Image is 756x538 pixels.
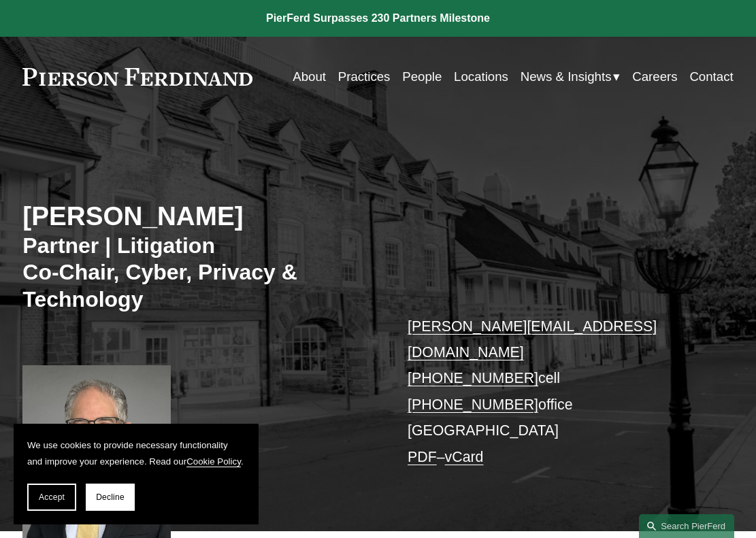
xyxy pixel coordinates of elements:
h3: Partner | Litigation Co-Chair, Cyber, Privacy & Technology [22,233,378,314]
a: vCard [445,449,484,465]
button: Accept [27,484,76,511]
a: Contact [689,64,733,89]
a: folder dropdown [521,64,621,89]
button: Decline [86,484,135,511]
a: Search this site [639,514,734,538]
a: [PHONE_NUMBER] [408,370,538,386]
span: Decline [96,492,125,502]
p: We use cookies to provide necessary functionality and improve your experience. Read our . [27,437,245,470]
span: Accept [39,492,65,502]
a: [PERSON_NAME][EMAIL_ADDRESS][DOMAIN_NAME] [408,318,657,360]
p: cell office [GEOGRAPHIC_DATA] – [408,314,704,470]
h2: [PERSON_NAME] [22,201,378,233]
a: Locations [454,64,508,89]
section: Cookie banner [14,424,259,524]
a: Careers [632,64,677,89]
a: Cookie Policy [186,456,241,467]
a: About [293,64,326,89]
a: [PHONE_NUMBER] [408,397,538,413]
a: People [402,64,442,89]
a: Practices [338,64,391,89]
span: News & Insights [521,65,612,88]
a: PDF [408,449,437,465]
